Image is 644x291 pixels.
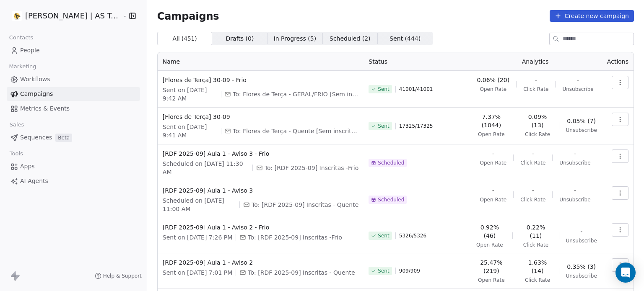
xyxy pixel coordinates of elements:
[25,10,120,21] span: [PERSON_NAME] | AS Treinamentos
[157,10,219,22] span: Campaigns
[390,34,421,43] span: Sent ( 444 )
[535,76,537,84] span: -
[476,242,503,248] span: Open Rate
[163,160,249,176] span: Scheduled on [DATE] 11:30 AM
[7,44,140,57] a: People
[20,104,70,113] span: Metrics & Events
[399,123,433,129] span: 17325 / 17325
[559,160,590,166] span: Unsubscribe
[226,34,254,43] span: Drafts ( 0 )
[520,196,545,203] span: Click Rate
[95,273,142,279] a: Help & Support
[6,118,28,131] span: Sales
[525,277,550,283] span: Click Rate
[103,273,142,279] span: Help & Support
[566,273,597,279] span: Unsubscribe
[163,113,358,121] span: [Flores de Terça] 30-09
[519,223,552,240] span: 0.22% (11)
[20,46,40,55] span: People
[477,76,509,84] span: 0.06% (20)
[574,149,576,158] span: -
[492,149,494,158] span: -
[567,117,596,125] span: 0.05% (7)
[378,160,404,166] span: Scheduled
[523,113,552,129] span: 0.09% (13)
[233,90,358,98] span: To: Flores de Terça - GERAL/FRIO [Sem inscritas]
[532,186,534,195] span: -
[12,11,22,21] img: Logo%202022%20quad.jpg
[6,147,26,160] span: Tools
[378,123,389,129] span: Sent
[399,232,426,239] span: 5326 / 5326
[163,196,236,213] span: Scheduled on [DATE] 11:00 AM
[233,127,358,135] span: To: Flores de Terça - Quente [Sem inscritas]
[330,34,371,43] span: Scheduled ( 2 )
[20,90,53,98] span: Campaigns
[7,131,140,144] a: SequencesBeta
[7,87,140,101] a: Campaigns
[163,76,358,84] span: [Flores de Terça] 30-09 - Frio
[55,134,72,142] span: Beta
[574,186,576,195] span: -
[20,133,52,142] span: Sequences
[20,177,48,185] span: AI Agents
[364,52,468,71] th: Status
[265,164,359,172] span: To: [RDF 2025-09] Inscritas -Frio
[163,149,358,158] span: [RDF 2025-09] Aula 1 - Aviso 3 - Frio
[7,160,140,173] a: Apps
[532,149,534,158] span: -
[577,76,579,84] span: -
[20,162,35,171] span: Apps
[274,34,317,43] span: In Progress ( 5 )
[163,123,218,139] span: Sent on [DATE] 9:41 AM
[566,237,597,244] span: Unsubscribe
[492,186,494,195] span: -
[473,113,509,129] span: 7.37% (1044)
[378,268,389,274] span: Sent
[163,223,358,232] span: [RDF 2025-09[ Aula 1 - Aviso 2 - Frio
[550,10,634,22] button: Create new campaign
[5,60,40,73] span: Marketing
[602,52,634,71] th: Actions
[163,268,232,277] span: Sent on [DATE] 7:01 PM
[5,31,37,44] span: Contacts
[523,258,552,275] span: 1.63% (14)
[399,268,420,274] span: 909 / 909
[7,174,140,188] a: AI Agents
[252,201,358,209] span: To: [RDF 2025-09] Inscritas - Quente
[566,127,597,134] span: Unsubscribe
[480,160,506,166] span: Open Rate
[523,242,548,248] span: Click Rate
[580,227,582,236] span: -
[163,233,232,242] span: Sent on [DATE] 7:26 PM
[523,86,548,93] span: Click Rate
[468,52,602,71] th: Analytics
[473,223,506,240] span: 0.92% (46)
[163,186,358,195] span: [RDF 2025-09] Aula 1 - Aviso 3
[248,233,342,242] span: To: [RDF 2025-09] Inscritas -Frio
[378,196,404,203] span: Scheduled
[520,160,545,166] span: Click Rate
[559,196,590,203] span: Unsubscribe
[248,268,355,277] span: To: [RDF 2025-09] Inscritas - Quente
[480,196,506,203] span: Open Rate
[525,131,550,138] span: Click Rate
[7,72,140,86] a: Workflows
[7,102,140,116] a: Metrics & Events
[480,86,506,93] span: Open Rate
[158,52,364,71] th: Name
[567,263,596,271] span: 0.35% (3)
[478,277,505,283] span: Open Rate
[399,86,433,93] span: 41001 / 41001
[20,75,50,84] span: Workflows
[378,86,389,93] span: Sent
[473,258,509,275] span: 25.47% (219)
[562,86,593,93] span: Unsubscribe
[478,131,505,138] span: Open Rate
[10,9,116,23] button: [PERSON_NAME] | AS Treinamentos
[163,86,218,103] span: Sent on [DATE] 9:42 AM
[163,258,358,267] span: [RDF 2025-09[ Aula 1 - Aviso 2
[378,232,389,239] span: Sent
[615,263,636,283] div: Open Intercom Messenger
